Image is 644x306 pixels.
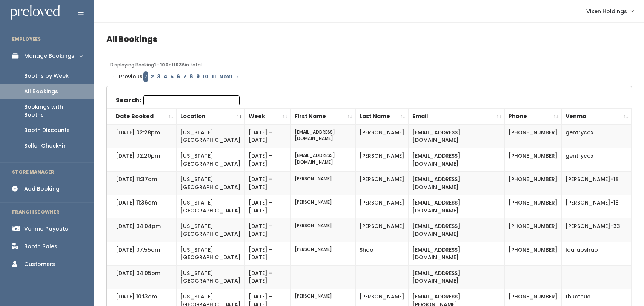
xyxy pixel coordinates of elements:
[561,172,631,195] td: [PERSON_NAME]-18
[181,71,188,82] a: Page 7
[24,103,82,119] div: Bookings with Booths
[290,172,355,195] td: [PERSON_NAME]
[201,71,210,82] a: Page 10
[408,242,504,265] td: [EMAIL_ADDRESS][DOMAIN_NAME]
[355,108,408,125] th: Last Name: activate to sort column ascending
[504,195,561,218] td: [PHONE_NUMBER]
[154,62,169,68] b: 1 - 100
[162,71,169,82] a: Page 4
[504,172,561,195] td: [PHONE_NUMBER]
[245,265,290,289] td: [DATE] - [DATE]
[408,172,504,195] td: [EMAIL_ADDRESS][DOMAIN_NAME]
[143,95,240,105] input: Search:
[290,195,355,218] td: [PERSON_NAME]
[290,125,355,148] td: [EMAIL_ADDRESS][DOMAIN_NAME]
[24,126,70,134] div: Booth Discounts
[355,148,408,172] td: [PERSON_NAME]
[290,148,355,172] td: [EMAIL_ADDRESS][DOMAIN_NAME]
[107,172,177,195] td: [DATE] 11:37am
[504,242,561,265] td: [PHONE_NUMBER]
[107,195,177,218] td: [DATE] 11:36am
[107,242,177,265] td: [DATE] 07:55am
[106,35,632,43] h4: All Bookings
[586,7,627,15] span: Vixen Holdings
[408,195,504,218] td: [EMAIL_ADDRESS][DOMAIN_NAME]
[355,195,408,218] td: [PERSON_NAME]
[579,3,641,19] a: Vixen Holdings
[245,195,290,218] td: [DATE] - [DATE]
[24,243,57,251] div: Booth Sales
[290,242,355,265] td: [PERSON_NAME]
[177,265,245,289] td: [US_STATE][GEOGRAPHIC_DATA]
[177,172,245,195] td: [US_STATE][GEOGRAPHIC_DATA]
[408,265,504,289] td: [EMAIL_ADDRESS][DOMAIN_NAME]
[107,125,177,148] td: [DATE] 02:28pm
[107,265,177,289] td: [DATE] 04:05pm
[561,125,631,148] td: gentrycox
[504,125,561,148] td: [PHONE_NUMBER]
[290,218,355,242] td: [PERSON_NAME]
[175,71,181,82] a: Page 6
[110,62,628,68] div: Displaying Booking of in total
[177,125,245,148] td: [US_STATE][GEOGRAPHIC_DATA]
[245,125,290,148] td: [DATE] - [DATE]
[177,195,245,218] td: [US_STATE][GEOGRAPHIC_DATA]
[24,142,67,150] div: Seller Check-in
[245,172,290,195] td: [DATE] - [DATE]
[561,242,631,265] td: laurabshao
[110,71,628,82] div: Pagination
[561,218,631,242] td: [PERSON_NAME]-33
[177,108,245,125] th: Location: activate to sort column ascending
[245,218,290,242] td: [DATE] - [DATE]
[24,225,68,233] div: Venmo Payouts
[561,195,631,218] td: [PERSON_NAME]-18
[355,218,408,242] td: [PERSON_NAME]
[408,218,504,242] td: [EMAIL_ADDRESS][DOMAIN_NAME]
[24,88,58,95] div: All Bookings
[24,52,74,60] div: Manage Bookings
[210,71,218,82] a: Page 11
[245,242,290,265] td: [DATE] - [DATE]
[107,218,177,242] td: [DATE] 04:04pm
[561,108,631,125] th: Venmo: activate to sort column ascending
[408,108,504,125] th: Email: activate to sort column ascending
[107,148,177,172] td: [DATE] 02:20pm
[355,242,408,265] td: Shao
[116,95,240,105] label: Search:
[177,218,245,242] td: [US_STATE][GEOGRAPHIC_DATA]
[112,71,143,82] span: ← Previous
[107,108,177,125] th: Date Booked: activate to sort column ascending
[195,71,201,82] a: Page 9
[24,72,69,80] div: Booths by Week
[504,108,561,125] th: Phone: activate to sort column ascending
[408,148,504,172] td: [EMAIL_ADDRESS][DOMAIN_NAME]
[24,185,60,193] div: Add Booking
[11,5,60,20] img: preloved logo
[188,71,195,82] a: Page 8
[174,62,185,68] b: 1036
[504,218,561,242] td: [PHONE_NUMBER]
[177,242,245,265] td: [US_STATE][GEOGRAPHIC_DATA]
[149,71,155,82] a: Page 2
[24,260,55,268] div: Customers
[561,148,631,172] td: gentrycox
[218,71,241,82] a: Next →
[290,108,355,125] th: First Name: activate to sort column ascending
[408,125,504,148] td: [EMAIL_ADDRESS][DOMAIN_NAME]
[355,172,408,195] td: [PERSON_NAME]
[169,71,175,82] a: Page 5
[155,71,162,82] a: Page 3
[355,125,408,148] td: [PERSON_NAME]
[245,148,290,172] td: [DATE] - [DATE]
[177,148,245,172] td: [US_STATE][GEOGRAPHIC_DATA]
[245,108,290,125] th: Week: activate to sort column ascending
[143,71,148,82] em: Page 1
[504,148,561,172] td: [PHONE_NUMBER]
